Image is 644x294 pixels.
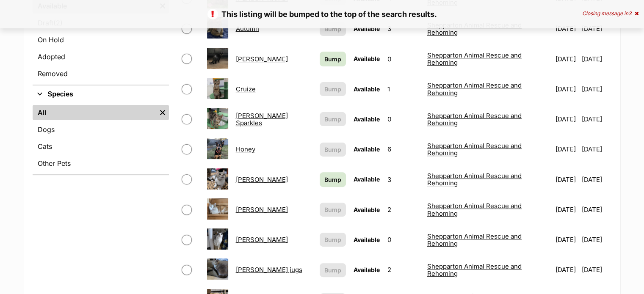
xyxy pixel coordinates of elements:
[324,175,341,184] span: Bump
[33,139,169,154] a: Cats
[324,266,341,275] span: Bump
[354,206,380,213] span: Available
[236,112,288,127] a: [PERSON_NAME] Sparkles
[552,195,581,224] td: [DATE]
[552,135,581,164] td: [DATE]
[552,165,581,194] td: [DATE]
[33,122,169,137] a: Dogs
[8,8,636,20] p: This listing will be bumped to the top of the search results.
[320,52,346,66] a: Bump
[320,112,346,126] button: Bump
[33,103,169,174] div: Species
[582,165,611,194] td: [DATE]
[324,85,341,93] span: Bump
[384,14,423,43] td: 3
[427,262,522,278] a: Shepparton Animal Rescue and Rehoming
[427,51,522,66] a: Shepparton Animal Rescue and Rehoming
[582,44,611,74] td: [DATE]
[320,172,346,187] a: Bump
[354,55,380,62] span: Available
[582,104,611,134] td: [DATE]
[236,206,288,214] a: [PERSON_NAME]
[384,255,423,284] td: 2
[236,266,302,274] a: [PERSON_NAME] jugs
[384,165,423,194] td: 3
[582,74,611,104] td: [DATE]
[582,14,611,43] td: [DATE]
[236,176,288,184] a: [PERSON_NAME]
[582,195,611,224] td: [DATE]
[156,105,169,120] a: Remove filter
[384,195,423,224] td: 2
[236,25,259,33] a: Autumn
[236,236,288,244] a: [PERSON_NAME]
[582,255,611,284] td: [DATE]
[552,44,581,74] td: [DATE]
[427,172,522,187] a: Shepparton Animal Rescue and Rehoming
[324,25,341,33] span: Bump
[33,66,169,81] a: Removed
[427,202,522,217] a: Shepparton Animal Rescue and Rehoming
[320,263,346,277] button: Bump
[384,104,423,134] td: 0
[427,81,522,96] a: Shepparton Animal Rescue and Rehoming
[320,143,346,157] button: Bump
[427,232,522,247] a: Shepparton Animal Rescue and Rehoming
[552,14,581,43] td: [DATE]
[33,49,169,64] a: Adopted
[324,235,341,244] span: Bump
[552,74,581,104] td: [DATE]
[427,21,522,36] a: Shepparton Animal Rescue and Rehoming
[320,22,346,36] button: Bump
[582,135,611,164] td: [DATE]
[354,266,380,273] span: Available
[552,255,581,284] td: [DATE]
[384,74,423,104] td: 1
[427,142,522,157] a: Shepparton Animal Rescue and Rehoming
[427,112,522,127] a: Shepparton Animal Rescue and Rehoming
[384,135,423,164] td: 6
[582,225,611,254] td: [DATE]
[320,203,346,217] button: Bump
[320,82,346,96] button: Bump
[552,225,581,254] td: [DATE]
[33,32,169,47] a: On Hold
[236,55,288,63] a: [PERSON_NAME]
[324,115,341,124] span: Bump
[354,85,380,93] span: Available
[552,104,581,134] td: [DATE]
[354,176,380,183] span: Available
[354,115,380,123] span: Available
[384,225,423,254] td: 0
[236,145,255,153] a: Honey
[324,205,341,214] span: Bump
[236,85,256,93] a: Cruize
[320,233,346,247] button: Bump
[582,11,638,16] div: Closing message in
[384,44,423,74] td: 0
[354,146,380,153] span: Available
[354,25,380,32] span: Available
[33,156,169,171] a: Other Pets
[628,10,631,16] span: 3
[33,105,156,120] a: All
[324,55,341,63] span: Bump
[354,236,380,243] span: Available
[33,89,169,100] button: Species
[324,145,341,154] span: Bump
